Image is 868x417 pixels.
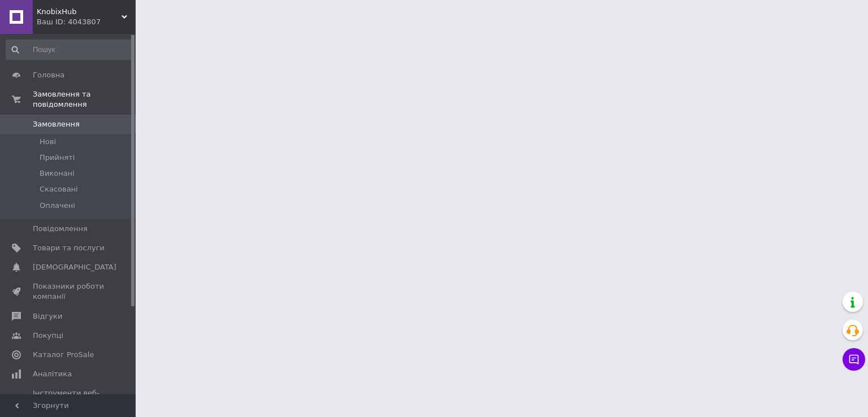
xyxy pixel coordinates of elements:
span: KnobixHub [37,7,121,17]
div: Ваш ID: 4043807 [37,17,136,27]
span: Прийняті [40,153,75,163]
span: Показники роботи компанії [33,281,105,302]
span: Нові [40,137,56,147]
span: Замовлення [33,119,80,129]
span: Замовлення та повідомлення [33,89,136,110]
span: Скасовані [40,184,78,194]
span: Інструменти веб-майстра та SEO [33,388,105,409]
input: Пошук [6,40,133,60]
span: [DEMOGRAPHIC_DATA] [33,262,116,272]
span: Виконані [40,168,75,179]
span: Товари та послуги [33,243,105,253]
span: Оплачені [40,201,75,211]
button: Чат з покупцем [843,348,865,371]
span: Відгуки [33,311,62,322]
span: Покупці [33,331,63,341]
span: Повідомлення [33,224,88,234]
span: Каталог ProSale [33,350,94,360]
span: Головна [33,70,64,80]
span: Аналітика [33,369,72,379]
